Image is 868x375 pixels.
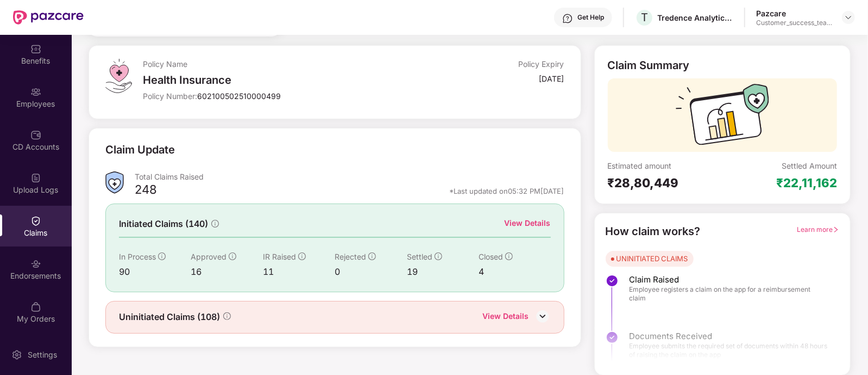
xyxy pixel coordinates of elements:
[211,220,219,228] span: info-circle
[143,59,424,69] div: Policy Name
[782,161,837,171] div: Settled Amount
[135,171,564,182] div: Total Claims Raised
[608,175,722,190] div: ₹28,80,449
[119,265,191,279] div: 90
[191,265,262,279] div: 16
[135,182,157,200] div: 248
[833,226,839,233] span: right
[519,59,564,69] div: Policy Expiry
[630,274,828,285] span: Claim Raised
[756,19,832,27] div: Customer_success_team_lead
[335,252,366,261] span: Rejected
[229,253,236,260] span: info-circle
[30,44,41,54] img: svg+xml;base64,PHN2ZyBpZD0iQmVuZWZpdHMiIHhtbG5zPSJodHRwOi8vd3d3LnczLm9yZy8yMDAwL3N2ZyIgd2lkdGg9Ij...
[606,223,701,240] div: How claim works?
[534,308,551,324] img: DownIcon
[119,217,208,231] span: Initiated Claims (140)
[483,310,529,324] div: View Details
[119,310,220,324] span: Uninitiated Claims (108)
[119,252,156,261] span: In Process
[539,73,564,84] div: [DATE]
[143,91,424,101] div: Policy Number:
[844,13,853,22] img: svg+xml;base64,PHN2ZyBpZD0iRHJvcGRvd24tMzJ4MzIiIHhtbG5zPSJodHRwOi8vd3d3LnczLm9yZy8yMDAwL3N2ZyIgd2...
[577,13,604,22] div: Get Help
[30,216,41,226] img: svg+xml;base64,PHN2ZyBpZD0iQ2xhaW0iIHhtbG5zPSJodHRwOi8vd3d3LnczLm9yZy8yMDAwL3N2ZyIgd2lkdGg9IjIwIi...
[335,265,406,279] div: 0
[630,285,828,303] span: Employee registers a claim on the app for a reimbursement claim
[606,274,619,287] img: svg+xml;base64,PHN2ZyBpZD0iU3RlcC1Eb25lLTMyeDMyIiB4bWxucz0iaHR0cDovL3d3dy53My5vcmcvMjAwMC9zdmciIH...
[143,73,424,87] div: Health Insurance
[24,349,60,360] div: Settings
[479,265,550,279] div: 4
[608,59,690,72] div: Claim Summary
[756,8,832,19] div: Pazcare
[30,173,41,183] img: svg+xml;base64,PHN2ZyBpZD0iVXBsb2FkX0xvZ3MiIGRhdGEtbmFtZT0iVXBsb2FkIExvZ3MiIHhtbG5zPSJodHRwOi8vd3...
[105,59,132,93] img: svg+xml;base64,PHN2ZyB4bWxucz0iaHR0cDovL3d3dy53My5vcmcvMjAwMC9zdmciIHdpZHRoPSI0OS4zMiIgaGVpZ2h0PS...
[263,265,335,279] div: 11
[105,171,124,194] img: ClaimsSummaryIcon
[263,252,296,261] span: IR Raised
[30,302,41,312] img: svg+xml;base64,PHN2ZyBpZD0iTXlfT3JkZXJzIiBkYXRhLW5hbWU9Ik15IE9yZGVycyIgeG1sbnM9Imh0dHA6Ly93d3cudz...
[479,252,503,261] span: Closed
[368,253,376,260] span: info-circle
[30,259,41,269] img: svg+xml;base64,PHN2ZyBpZD0iRW5kb3JzZW1lbnRzIiB4bWxucz0iaHR0cDovL3d3dy53My5vcmcvMjAwMC9zdmciIHdpZH...
[617,253,688,264] div: UNINITIATED CLAIMS
[30,87,41,97] img: svg+xml;base64,PHN2ZyBpZD0iRW1wbG95ZWVzIiB4bWxucz0iaHR0cDovL3d3dy53My5vcmcvMjAwMC9zdmciIHdpZHRoPS...
[450,186,564,196] div: *Last updated on 05:32 PM[DATE]
[158,253,166,260] span: info-circle
[657,13,733,23] div: Tredence Analytics Solutions Private Limited
[641,11,648,24] span: T
[407,265,479,279] div: 19
[797,225,839,233] span: Learn more
[407,252,432,261] span: Settled
[223,312,231,320] span: info-circle
[676,84,769,152] img: svg+xml;base64,PHN2ZyB3aWR0aD0iMTcyIiBoZWlnaHQ9IjExMyIgdmlld0JveD0iMCAwIDE3MiAxMTMiIGZpbGw9Im5vbm...
[435,253,442,260] span: info-circle
[505,217,551,229] div: View Details
[608,161,722,171] div: Estimated amount
[11,349,22,360] img: svg+xml;base64,PHN2ZyBpZD0iU2V0dGluZy0yMHgyMCIgeG1sbnM9Imh0dHA6Ly93d3cudzMub3JnLzIwMDAvc3ZnIiB3aW...
[562,13,573,24] img: svg+xml;base64,PHN2ZyBpZD0iSGVscC0zMngzMiIgeG1sbnM9Imh0dHA6Ly93d3cudzMub3JnLzIwMDAvc3ZnIiB3aWR0aD...
[776,175,837,190] div: ₹22,11,162
[105,142,175,158] div: Claim Update
[191,252,227,261] span: Approved
[298,253,306,260] span: info-circle
[30,130,41,140] img: svg+xml;base64,PHN2ZyBpZD0iQ0RfQWNjb3VudHMiIGRhdGEtbmFtZT0iQ0QgQWNjb3VudHMiIHhtbG5zPSJodHRwOi8vd3...
[505,253,513,260] span: info-circle
[13,10,84,24] img: New Pazcare Logo
[197,91,281,101] span: 602100502510000499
